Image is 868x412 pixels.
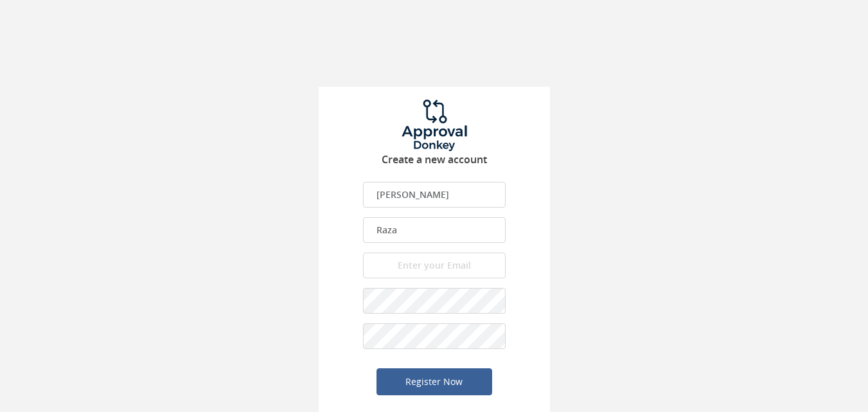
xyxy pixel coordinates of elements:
[376,368,492,395] button: Register Now
[319,154,550,166] h3: Create a new account
[386,100,483,151] img: logo.png
[363,182,506,208] input: Your First Name
[363,217,506,243] input: Your Last Name
[363,253,506,278] input: Enter your Email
